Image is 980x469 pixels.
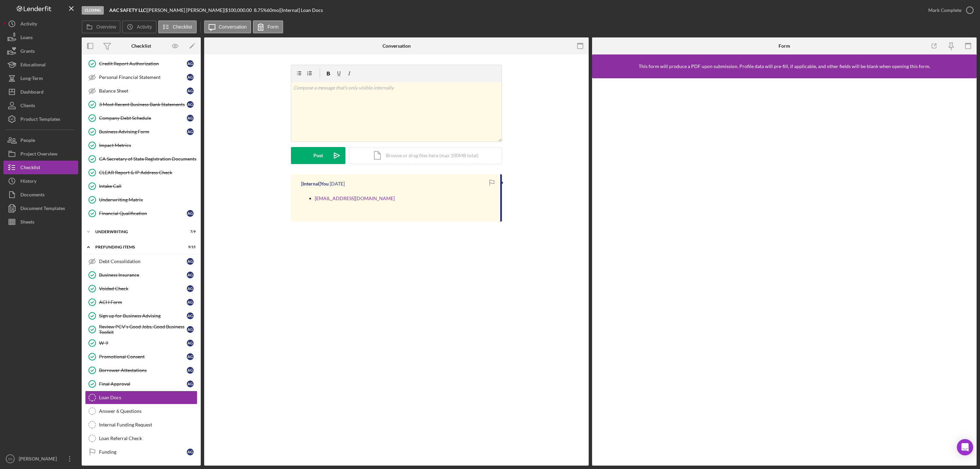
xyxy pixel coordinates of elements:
[267,7,279,13] div: 60 mo
[99,75,187,80] div: Personal Financial Statement
[187,101,194,108] div: A G
[109,7,146,13] b: AAC SAFETY LLC
[99,143,197,148] div: Impact Metrics
[187,210,194,217] div: A G
[187,87,194,94] div: A G
[99,436,197,441] div: Loan Referral Check
[137,24,152,30] label: Activity
[599,85,970,459] iframe: Lenderfit form
[187,128,194,135] div: A G
[301,181,329,187] div: [Internal] You
[187,367,194,374] div: A G
[187,258,194,265] div: A G
[639,64,930,69] div: This form will produce a PDF upon submission. Profile data will pre-fill, if applicable, and othe...
[85,377,197,391] a: Final ApprovalAG
[313,147,323,164] div: Post
[85,363,197,377] a: Borrower AttestationsAG
[131,43,151,49] div: Checklist
[85,84,197,98] a: Balance SheetAG
[187,299,194,306] div: A G
[957,439,973,455] div: Open Intercom Messenger
[921,3,977,17] button: Mark Complete
[291,147,345,164] button: Post
[99,88,187,94] div: Balance Sheet
[99,183,197,189] div: Intake Call
[183,245,196,249] div: 9 / 15
[85,70,197,84] a: Personal Financial StatementAG
[99,300,187,305] div: ACH Form
[99,115,187,121] div: Company Debt Schedule
[330,181,345,187] time: 2025-08-19 17:45
[85,418,197,432] a: Internal Funding Request
[8,457,13,461] text: SS
[267,24,279,30] label: Form
[99,395,197,400] div: Loan Docs
[225,7,254,13] div: $100,000.00
[99,408,197,414] div: Answer 6 Questions
[253,20,283,33] button: Form
[99,286,187,291] div: Voided Check
[85,57,197,70] a: Credit Report AuthorizationAG
[187,60,194,67] div: A G
[204,20,251,33] button: Conversation
[99,340,187,346] div: W-9
[99,61,187,66] div: Credit Report Authorization
[85,323,197,336] a: Review PCV's Good Jobs, Good Business ToolkitAG
[147,7,225,13] div: [PERSON_NAME] [PERSON_NAME] |
[85,404,197,418] a: Answer 6 Questions
[158,20,197,33] button: Checklist
[85,179,197,193] a: Intake Call
[99,129,187,134] div: Business Advising Form
[183,230,196,234] div: 7 / 9
[173,24,192,30] label: Checklist
[85,255,197,268] a: Debt ConsolidationAG
[99,381,187,387] div: Final Approval
[382,43,411,49] div: Conversation
[99,272,187,278] div: Business Insurance
[99,102,187,107] div: 3 Most Recent Business Bank Statements
[85,445,197,459] a: FundingAG
[99,324,187,335] div: Review PCV's Good Jobs, Good Business Toolkit
[85,193,197,207] a: Underwriting Matrix
[82,20,120,33] button: Overview
[122,20,156,33] button: Activity
[85,139,197,152] a: Impact Metrics
[17,452,61,467] div: [PERSON_NAME]
[254,7,267,13] div: 8.75 %
[85,152,197,166] a: CA Secretary of State Registration Documents
[85,336,197,350] a: W-9AG
[85,391,197,404] a: Loan Docs
[109,7,147,13] div: |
